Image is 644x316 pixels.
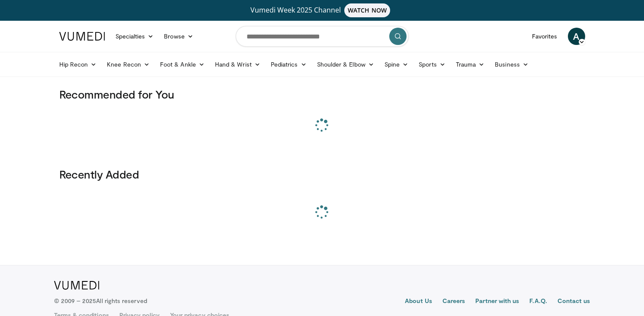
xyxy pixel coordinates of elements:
a: Browse [159,28,199,45]
a: Hip Recon [54,56,102,73]
p: © 2009 – 2025 [54,297,147,305]
a: Spine [379,56,413,73]
a: A [568,28,585,45]
a: Pediatrics [266,56,312,73]
h3: Recently Added [59,167,585,181]
input: Search topics, interventions [236,26,409,47]
a: Business [490,56,534,73]
img: VuMedi Logo [59,32,105,41]
a: About Us [405,297,432,307]
a: Hand & Wrist [210,56,266,73]
a: Partner with us [475,297,519,307]
img: VuMedi Logo [54,281,99,290]
a: Sports [413,56,451,73]
a: Contact us [557,297,590,307]
span: WATCH NOW [344,3,390,17]
a: Specialties [110,28,159,45]
a: Shoulder & Elbow [312,56,379,73]
a: Trauma [451,56,490,73]
span: All rights reserved [96,297,147,304]
a: Knee Recon [102,56,155,73]
a: Careers [442,297,465,307]
a: Favorites [527,28,563,45]
a: Foot & Ankle [155,56,210,73]
a: Vumedi Week 2025 ChannelWATCH NOW [61,3,584,17]
a: F.A.Q. [529,297,547,307]
h3: Recommended for You [59,87,585,101]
